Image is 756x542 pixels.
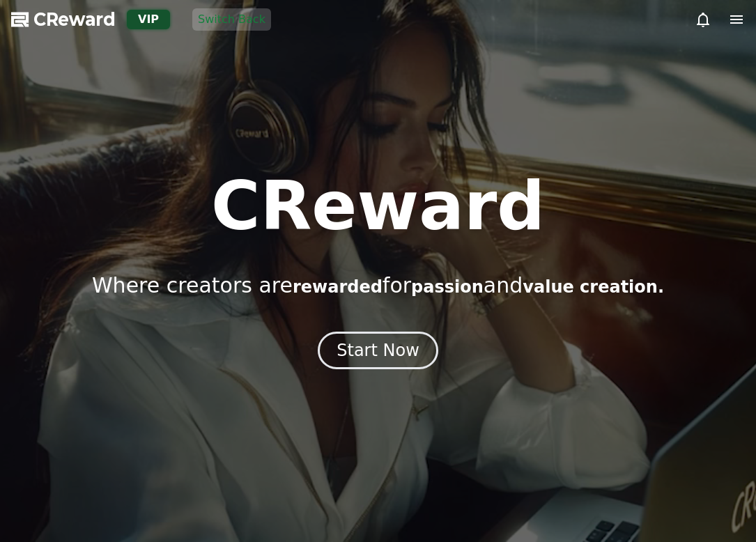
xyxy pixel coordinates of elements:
[411,277,484,297] span: passion
[318,346,438,359] a: Start Now
[33,8,116,31] span: CReward
[92,273,664,298] p: Where creators are for and
[192,8,271,31] button: Switch Back
[11,8,116,31] a: CReward
[523,277,664,297] span: value creation.
[293,277,383,297] span: rewarded
[211,173,545,240] h1: CReward
[127,10,170,29] div: VIP
[318,332,438,369] button: Start Now
[337,339,419,362] div: Start Now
